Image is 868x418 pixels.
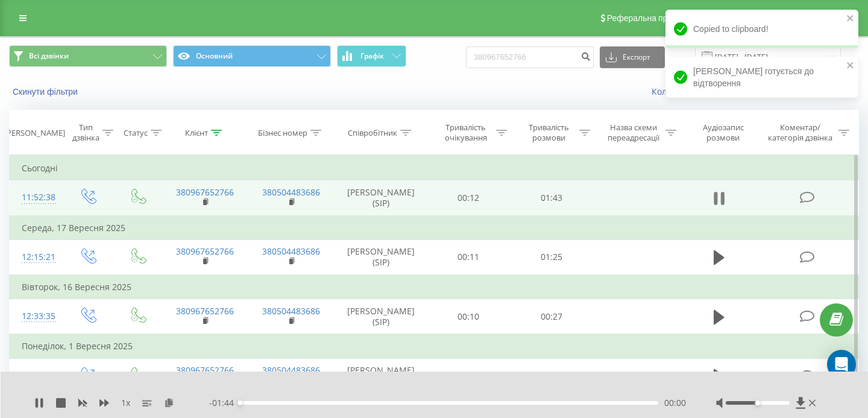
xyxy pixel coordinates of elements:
[664,397,686,409] span: 00:00
[176,186,234,198] a: 380967652766
[22,186,51,209] div: 11:52:38
[237,401,242,405] div: Accessibility label
[124,128,148,138] div: Статус
[335,358,427,394] td: [PERSON_NAME] (SIP)
[9,86,84,97] button: Скинути фільтри
[521,122,576,143] div: Тривалість розмови
[427,358,511,394] td: 00:09
[427,299,511,335] td: 00:10
[22,305,51,328] div: 12:33:35
[510,239,593,275] td: 01:25
[427,180,511,216] td: 00:12
[755,401,760,405] div: Accessibility label
[335,299,427,335] td: [PERSON_NAME] (SIP)
[121,397,130,409] span: 1 x
[665,10,858,48] div: Copied to clipboard!
[335,180,427,216] td: [PERSON_NAME] (SIP)
[258,128,307,138] div: Бізнес номер
[466,46,594,68] input: Пошук за номером
[10,275,859,299] td: Вівторок, 16 Вересня 2025
[262,305,320,317] a: 380504483686
[209,397,240,409] span: - 01:44
[827,350,856,379] div: Open Intercom Messenger
[846,13,855,25] button: close
[4,128,65,138] div: [PERSON_NAME]
[72,122,99,143] div: Тип дзвінка
[185,128,208,138] div: Клієнт
[510,180,593,216] td: 01:43
[604,122,662,143] div: Назва схеми переадресації
[665,57,858,98] div: [PERSON_NAME] готується до відтворення
[652,86,859,97] a: Коли дані можуть відрізнятися вiд інших систем
[846,60,855,72] button: close
[262,245,320,257] a: 380504483686
[348,128,397,138] div: Співробітник
[765,122,835,143] div: Коментар/категорія дзвінка
[335,239,427,275] td: [PERSON_NAME] (SIP)
[607,13,696,23] span: Реферальна програма
[9,45,167,67] button: Всі дзвінки
[22,245,51,269] div: 12:15:21
[600,46,665,68] button: Експорт
[22,364,51,388] div: 11:39:01
[176,245,234,257] a: 380967652766
[10,216,859,240] td: Середа, 17 Вересня 2025
[337,45,406,67] button: Графік
[427,239,511,275] td: 00:11
[10,156,859,180] td: Сьогодні
[438,122,494,143] div: Тривалість очікування
[510,358,593,394] td: 02:29
[176,364,234,376] a: 380967652766
[173,45,331,67] button: Основний
[262,364,320,376] a: 380504483686
[360,52,384,60] span: Графік
[176,305,234,317] a: 380967652766
[29,51,69,61] span: Всі дзвінки
[262,186,320,198] a: 380504483686
[10,334,859,358] td: Понеділок, 1 Вересня 2025
[690,122,756,143] div: Аудіозапис розмови
[510,299,593,335] td: 00:27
